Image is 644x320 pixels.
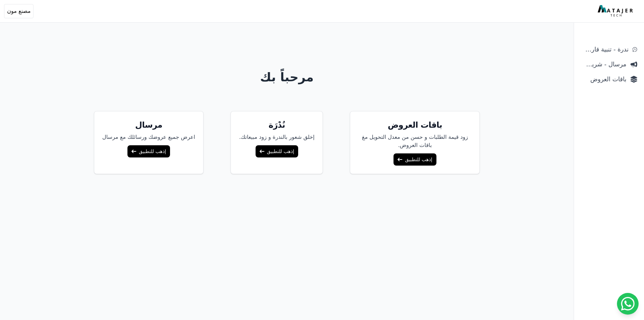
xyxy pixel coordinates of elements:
p: اعرض جميع عروضك ورسائلك مع مرسال [102,133,195,141]
img: MatajerTech Logo [598,5,635,17]
h5: نُدْرَة [239,120,314,130]
button: مصنع مون [4,4,33,18]
a: إذهب للتطبيق [256,145,298,157]
span: ندرة - تنبية قارب علي النفاذ [581,45,628,54]
a: إذهب للتطبيق [127,145,170,157]
h1: مرحباً بك [27,70,547,84]
a: إذهب للتطبيق [393,153,436,166]
span: مصنع مون [7,7,30,15]
span: باقات العروض [581,74,626,84]
h5: مرسال [102,120,195,130]
p: زود قيمة الطلبات و حسن من معدل التحويل مغ باقات العروض. [358,133,471,149]
h5: باقات العروض [358,120,471,130]
p: إخلق شعور بالندرة و زود مبيعاتك. [239,133,314,141]
span: مرسال - شريط دعاية [581,60,626,69]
